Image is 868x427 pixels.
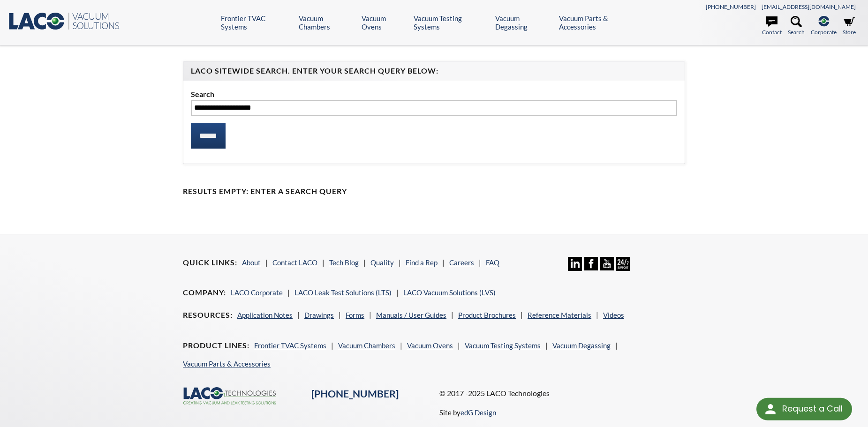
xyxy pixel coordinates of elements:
[458,311,516,319] a: Product Brochures
[439,407,496,418] p: Site by
[272,258,317,267] a: Contact LACO
[460,408,496,417] a: edG Design
[552,341,611,350] a: Vacuum Degassing
[231,288,283,297] a: LACO Corporate
[414,14,488,31] a: Vacuum Testing Systems
[294,288,392,297] a: LACO Leak Test Solutions (LTS)
[495,14,552,31] a: Vacuum Degassing
[370,258,394,267] a: Quality
[439,387,685,399] p: © 2017 -2025 LACO Technologies
[603,311,624,319] a: Videos
[242,258,261,267] a: About
[346,311,364,319] a: Forms
[706,3,756,10] a: [PHONE_NUMBER]
[183,288,226,298] h4: Company
[191,88,677,100] label: Search
[362,14,407,31] a: Vacuum Ovens
[762,3,856,10] a: [EMAIL_ADDRESS][DOMAIN_NAME]
[221,14,292,31] a: Frontier TVAC Systems
[559,14,645,31] a: Vacuum Parts & Accessories
[406,258,438,267] a: Find a Rep
[763,402,778,417] img: round button
[237,311,293,319] a: Application Notes
[183,310,233,320] h4: Resources
[756,398,852,420] div: Request a Call
[304,311,334,319] a: Drawings
[376,311,446,319] a: Manuals / User Guides
[782,398,843,420] div: Request a Call
[183,258,237,268] h4: Quick Links
[843,16,856,37] a: Store
[762,16,782,37] a: Contact
[191,66,677,76] h4: LACO Sitewide Search. Enter your Search Query Below:
[407,341,453,350] a: Vacuum Ovens
[299,14,355,31] a: Vacuum Chambers
[811,28,837,37] span: Corporate
[183,360,271,368] a: Vacuum Parts & Accessories
[183,341,249,351] h4: Product Lines
[486,258,499,267] a: FAQ
[465,341,541,350] a: Vacuum Testing Systems
[329,258,359,267] a: Tech Blog
[183,187,685,196] h4: Results Empty: Enter a Search Query
[616,264,630,272] a: 24/7 Support
[616,257,630,270] img: 24/7 Support Icon
[528,311,591,319] a: Reference Materials
[403,288,496,297] a: LACO Vacuum Solutions (LVS)
[449,258,474,267] a: Careers
[788,16,805,37] a: Search
[311,388,399,400] a: [PHONE_NUMBER]
[338,341,395,350] a: Vacuum Chambers
[254,341,326,350] a: Frontier TVAC Systems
